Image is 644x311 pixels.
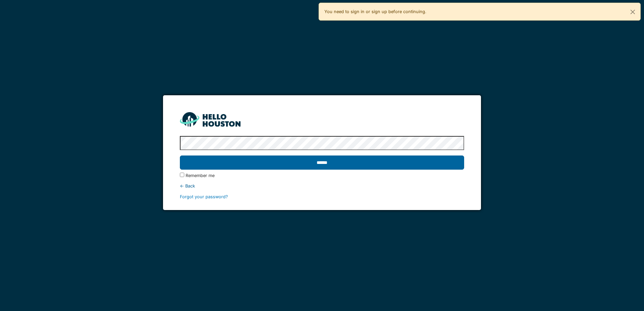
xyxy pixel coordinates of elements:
img: HH_line-BYnF2_Hg.png [180,112,240,127]
a: Forgot your password? [180,194,228,199]
div: You need to sign in or sign up before continuing. [319,3,641,21]
div: ← Back [180,183,464,189]
label: Remember me [186,172,215,179]
button: Close [625,3,640,21]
